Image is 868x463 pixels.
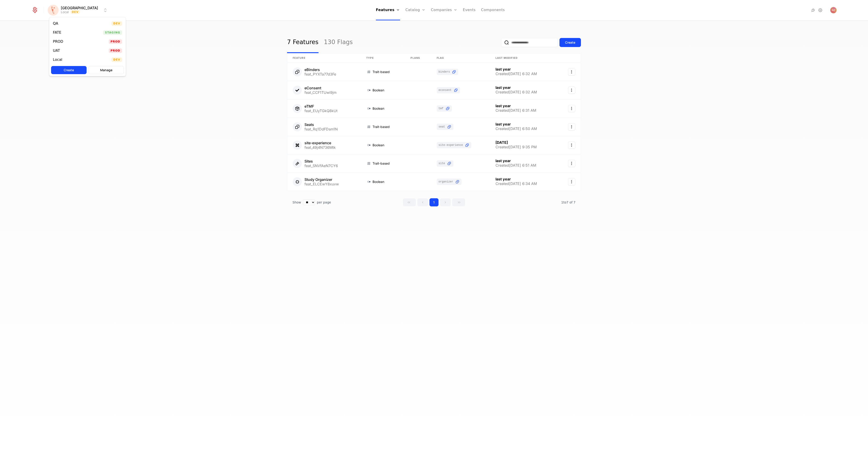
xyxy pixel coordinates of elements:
[568,178,575,185] button: Select action
[51,66,87,74] button: Create
[568,142,575,149] button: Select action
[109,48,122,53] span: Prod
[103,30,122,35] span: Staging
[53,49,60,52] div: UAT
[568,123,575,130] button: Select action
[568,160,575,167] button: Select action
[53,22,58,25] div: QA
[53,40,63,43] div: PROD
[109,39,122,44] span: Prod
[111,57,122,62] span: Dev
[49,17,126,76] div: Select environment
[88,66,124,74] button: Manage
[53,58,62,61] div: Local
[568,68,575,76] button: Select action
[53,31,61,34] div: FATE
[111,21,122,26] span: Dev
[568,105,575,112] button: Select action
[568,87,575,94] button: Select action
